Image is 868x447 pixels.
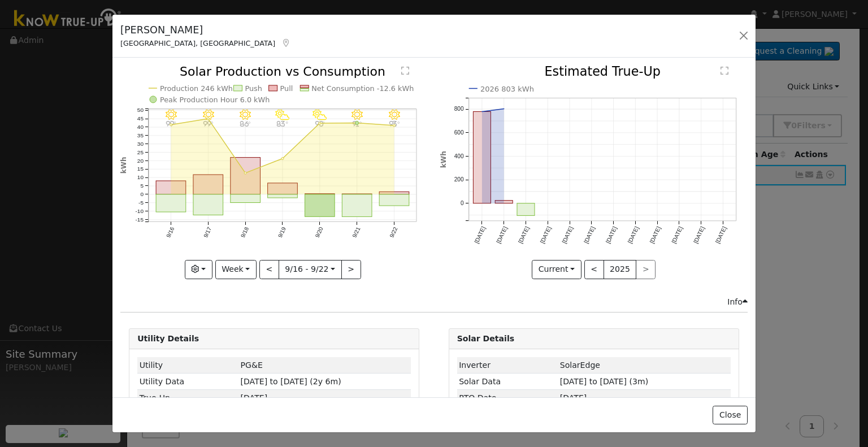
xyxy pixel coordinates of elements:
[473,225,487,245] text: [DATE]
[312,84,414,93] text: Net Consumption -12.6 kWh
[457,334,514,343] strong: Solar Details
[259,260,279,279] button: <
[279,260,342,279] button: 9/16 - 9/22
[137,374,238,390] td: Utility Data
[240,226,250,239] text: 9/18
[202,226,212,239] text: 9/17
[440,151,448,168] text: kWh
[136,208,144,214] text: -10
[136,216,144,223] text: -15
[281,38,291,47] a: Map
[310,121,330,127] p: 90°
[713,406,747,425] button: Close
[454,153,463,159] text: 400
[281,158,284,160] circle: onclick=""
[137,390,238,406] td: True-Up
[393,125,396,127] circle: onclick=""
[137,132,144,138] text: 35
[560,361,600,370] span: ID: 4646601, authorized: 07/15/25
[313,110,327,121] i: 9/20 - PartlyCloudy
[161,121,181,127] p: 99°
[605,225,618,245] text: [DATE]
[198,121,218,127] p: 99°
[137,107,144,114] text: 50
[495,201,513,203] rect: onclick=""
[120,23,291,37] h5: [PERSON_NAME]
[137,357,238,374] td: Utility
[241,377,341,386] span: [DATE] to [DATE] (2y 6m)
[355,121,359,125] circle: onclick=""
[137,116,144,122] text: 45
[238,390,411,406] td: [DATE]
[215,260,257,279] button: Week
[193,194,223,215] rect: onclick=""
[268,183,298,194] rect: onclick=""
[384,121,404,127] p: 93°
[120,39,275,47] span: [GEOGRAPHIC_DATA], [GEOGRAPHIC_DATA]
[480,85,534,93] text: 2026 803 kWh
[170,124,172,126] circle: onclick=""
[166,110,177,121] i: 9/16 - Clear
[727,296,748,308] div: Info
[460,200,463,206] text: 0
[137,334,199,343] strong: Utility Details
[305,194,335,217] rect: onclick=""
[544,64,661,79] text: Estimated True-Up
[138,199,144,206] text: -5
[137,166,144,172] text: 15
[348,121,367,127] p: 91°
[495,225,509,245] text: [DATE]
[351,226,362,239] text: 9/21
[670,225,684,245] text: [DATE]
[137,141,144,147] text: 30
[454,177,463,183] text: 200
[141,192,144,198] text: 0
[141,183,144,189] text: 5
[457,374,558,390] td: Solar Data
[560,393,587,402] span: [DATE]
[137,149,144,155] text: 25
[207,118,209,120] circle: onclick=""
[245,84,262,93] text: Push
[276,110,290,121] i: 9/19 - PartlyCloudy
[156,194,186,212] rect: onclick=""
[649,225,662,245] text: [DATE]
[583,225,596,245] text: [DATE]
[120,157,128,174] text: kWh
[137,124,144,131] text: 40
[560,377,648,386] span: [DATE] to [DATE] (3m)
[714,225,728,245] text: [DATE]
[156,181,186,194] rect: onclick=""
[165,226,175,239] text: 9/16
[280,84,293,93] text: Pull
[342,194,372,195] rect: onclick=""
[380,194,410,206] rect: onclick=""
[319,122,321,124] circle: onclick=""
[137,175,144,181] text: 10
[517,203,535,216] rect: onclick=""
[231,158,261,194] rect: onclick=""
[539,225,553,245] text: [DATE]
[561,225,574,245] text: [DATE]
[604,260,637,279] button: 2025
[241,361,263,370] span: ID: 16501370, authorized: 04/03/25
[180,64,385,79] text: Solar Production vs Consumption
[454,106,463,112] text: 800
[314,226,324,239] text: 9/20
[236,121,255,127] p: 86°
[273,121,293,127] p: 83°
[240,110,251,121] i: 9/18 - Clear
[627,225,640,245] text: [DATE]
[454,129,463,136] text: 600
[389,110,400,121] i: 9/22 - Clear
[160,96,270,104] text: Peak Production Hour 6.0 kWh
[401,66,409,75] text: 
[692,225,706,245] text: [DATE]
[268,194,298,198] rect: onclick=""
[137,158,144,164] text: 20
[341,260,361,279] button: >
[473,112,491,203] rect: onclick=""
[231,194,261,203] rect: onclick=""
[342,194,372,217] rect: onclick=""
[532,260,581,279] button: Current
